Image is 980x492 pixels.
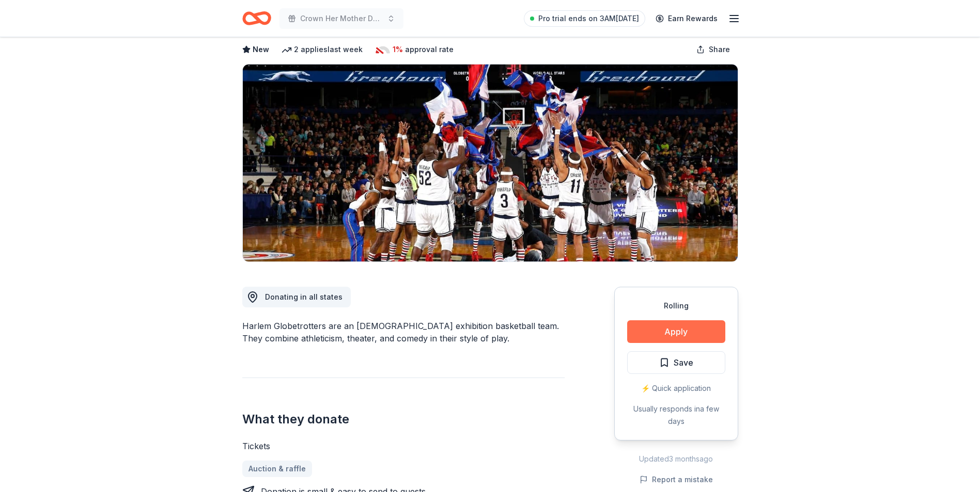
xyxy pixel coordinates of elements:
a: Home [242,6,271,30]
span: Pro trial ends on 3AM[DATE] [538,12,639,25]
img: Image for Harlem Globetrotters [243,64,738,261]
div: Updated 3 months ago [614,453,738,465]
div: Harlem Globetrotters are an [DEMOGRAPHIC_DATA] exhibition basketball team. They combine athletici... [242,320,565,345]
span: Crown Her Mother Daughter Experience Conference [300,12,383,25]
div: ⚡️ Quick application [627,382,725,395]
span: approval rate [405,43,454,56]
span: Share [709,43,730,56]
button: Crown Her Mother Daughter Experience Conference [279,8,403,29]
span: 1% [393,43,403,56]
a: Pro trial ends on 3AM[DATE] [524,10,645,27]
div: Tickets [242,440,565,452]
span: New [253,43,269,56]
span: Save [674,356,693,369]
a: Auction & raffle [242,461,312,477]
button: Save [627,351,725,374]
a: Earn Rewards [649,9,724,28]
h2: What they donate [242,411,565,428]
button: Share [688,39,738,60]
button: Apply [627,320,725,343]
div: Rolling [627,300,725,312]
div: Usually responds in a few days [627,403,725,428]
span: Donating in all states [265,292,343,301]
button: Report a mistake [640,473,713,486]
div: 2 applies last week [282,43,363,56]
